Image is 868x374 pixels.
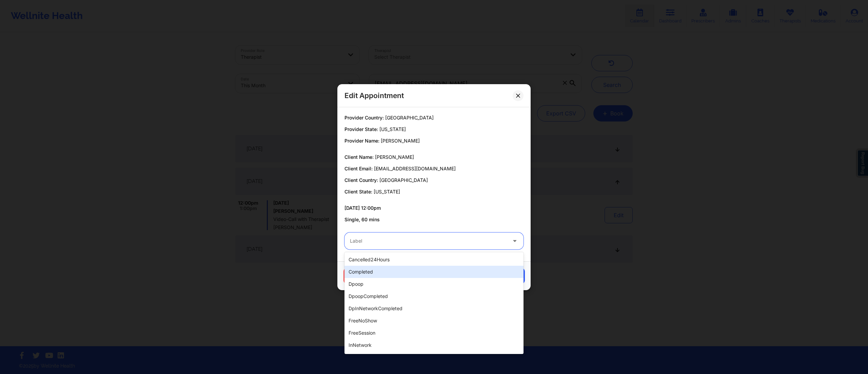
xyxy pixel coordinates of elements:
[344,165,524,172] p: Client Email:
[344,205,524,211] p: [DATE] 12:00pm
[344,302,524,315] div: dpInNetworkCompleted
[379,126,406,132] span: [US_STATE]
[344,290,524,302] div: dpoopCompleted
[344,188,524,195] p: Client State:
[344,154,524,161] p: Client Name:
[344,278,524,290] div: dpoop
[379,177,428,183] span: [GEOGRAPHIC_DATA]
[344,339,524,351] div: inNetwork
[374,189,400,194] span: [US_STATE]
[344,91,404,100] h2: Edit Appointment
[344,114,524,121] p: Provider Country:
[344,216,524,223] p: Single, 60 mins
[343,268,414,284] button: Cancel Appointment
[344,177,524,184] p: Client Country:
[375,154,414,160] span: [PERSON_NAME]
[344,351,524,363] div: msMessup
[381,138,420,144] span: [PERSON_NAME]
[385,115,434,120] span: [GEOGRAPHIC_DATA]
[344,126,524,133] p: Provider State:
[344,137,524,144] p: Provider Name:
[344,254,524,266] div: cancelled24Hours
[344,315,524,327] div: freeNoShow
[374,166,456,171] span: [EMAIL_ADDRESS][DOMAIN_NAME]
[344,327,524,339] div: freeSession
[344,266,524,278] div: completed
